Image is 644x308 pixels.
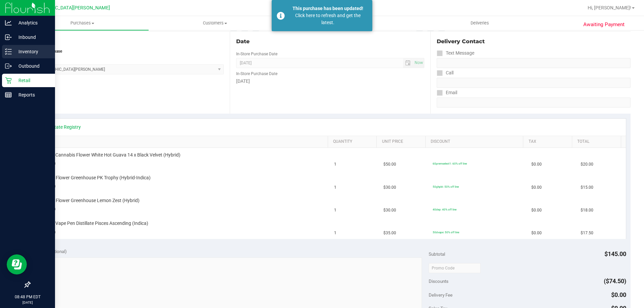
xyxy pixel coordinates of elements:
[5,77,12,84] inline-svg: Retail
[27,5,110,11] span: [GEOGRAPHIC_DATA][PERSON_NAME]
[437,88,457,98] label: Email
[437,58,631,68] input: Format: (999) 999-9999
[149,20,281,26] span: Customers
[437,68,453,78] label: Call
[437,48,474,58] label: Text Message
[334,161,336,168] span: 1
[437,78,631,88] input: Format: (999) 999-9999
[581,207,593,213] span: $18.00
[12,48,52,56] p: Inventory
[383,184,396,191] span: $30.00
[429,263,481,273] input: Promo Code
[12,19,52,27] p: Analytics
[7,254,27,274] iframe: Resource center
[334,207,336,213] span: 1
[531,207,542,213] span: $0.00
[3,300,52,305] p: [DATE]
[383,207,396,213] span: $30.00
[5,19,12,26] inline-svg: Analytics
[581,161,593,168] span: $20.00
[12,91,52,99] p: Reports
[12,33,52,41] p: Inbound
[236,38,424,46] div: Date
[288,5,367,12] div: This purchase has been updated!
[531,161,542,168] span: $0.00
[433,208,457,211] span: 40dep: 40% off line
[288,12,367,26] div: Click here to refresh and get the latest.
[40,139,325,144] a: SKU
[431,139,521,144] a: Discount
[433,185,459,188] span: 50ghpkt: 50% off line
[531,184,542,191] span: $0.00
[5,48,12,55] inline-svg: Inventory
[437,38,631,46] div: Delivery Contact
[16,16,149,30] a: Purchases
[529,139,570,144] a: Tax
[39,152,180,158] span: FT 3.5g Cannabis Flower White Hot Guava 14 x Black Velvet (Hybrid)
[30,38,224,46] div: Location
[41,124,81,130] a: View State Registry
[604,278,626,285] span: ($74.50)
[39,175,151,181] span: FD 3.5g Flower Greenhouse PK Trophy (Hybrid-Indica)
[588,5,631,10] span: Hi, [PERSON_NAME]!
[581,184,593,191] span: $15.00
[236,71,277,77] label: In-Store Purchase Date
[414,16,546,30] a: Deliveries
[236,51,277,57] label: In-Store Purchase Date
[16,20,149,26] span: Purchases
[383,161,396,168] span: $50.00
[611,291,626,298] span: $0.00
[577,139,618,144] a: Total
[383,230,396,236] span: $35.00
[429,275,448,287] span: Discounts
[236,78,424,85] div: [DATE]
[12,76,52,84] p: Retail
[3,294,52,300] p: 08:48 PM EDT
[5,91,12,98] inline-svg: Reports
[12,62,52,70] p: Outbound
[429,251,445,257] span: Subtotal
[333,139,374,144] a: Quantity
[583,21,625,28] span: Awaiting Payment
[581,230,593,236] span: $17.50
[433,231,459,234] span: 50dvape: 50% off line
[39,197,140,204] span: FD 3.5g Flower Greenhouse Lemon Zest (Hybrid)
[149,16,281,30] a: Customers
[39,220,148,227] span: FT 0.3g Vape Pen Distillate Pisces Ascending (Indica)
[5,63,12,69] inline-svg: Outbound
[334,230,336,236] span: 1
[433,162,467,165] span: 60premselect1: 60% off line
[604,250,626,257] span: $145.00
[429,292,452,298] span: Delivery Fee
[382,139,423,144] a: Unit Price
[531,230,542,236] span: $0.00
[462,20,498,26] span: Deliveries
[334,184,336,191] span: 1
[5,34,12,41] inline-svg: Inbound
